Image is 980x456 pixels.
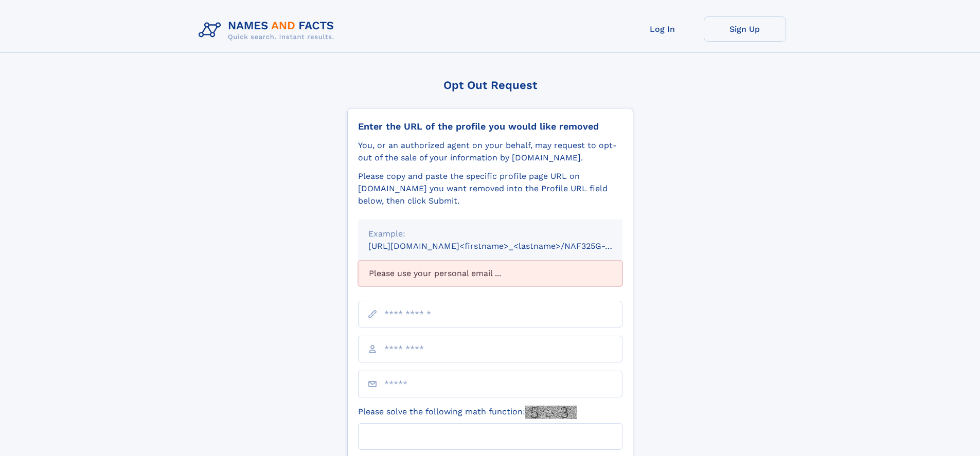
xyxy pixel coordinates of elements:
div: Opt Out Request [347,79,633,92]
a: Log In [621,16,704,42]
div: You, or an authorized agent on your behalf, may request to opt-out of the sale of your informatio... [358,139,622,164]
div: Please use your personal email ... [358,261,622,286]
div: Please copy and paste the specific profile page URL on [DOMAIN_NAME] you want removed into the Pr... [358,170,622,207]
small: [URL][DOMAIN_NAME]<firstname>_<lastname>/NAF325G-xxxxxxxx [368,241,642,251]
label: Please solve the following math function: [358,406,577,419]
div: Enter the URL of the profile you would like removed [358,121,622,132]
div: Example: [368,228,612,240]
img: Logo Names and Facts [194,16,343,44]
a: Sign Up [704,16,786,42]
